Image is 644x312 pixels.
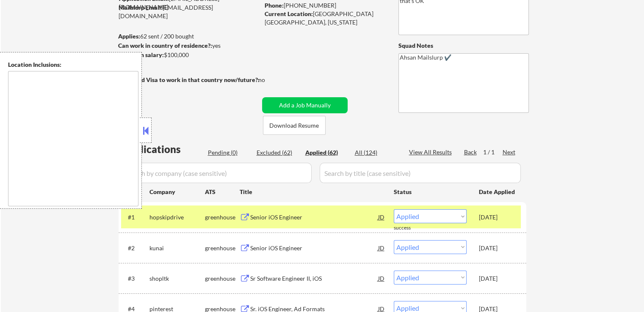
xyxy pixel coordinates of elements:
[263,116,326,135] button: Download Resume
[483,148,503,156] div: 1 / 1
[394,224,428,232] div: success
[149,213,205,222] div: hopskipdrive
[394,184,467,199] div: Status
[503,148,516,156] div: Next
[479,274,516,283] div: [DATE]
[118,51,164,58] strong: Minimum salary:
[265,1,384,10] div: [PHONE_NUMBER]
[240,188,386,196] div: Title
[118,42,212,49] strong: Can work in country of residence?:
[149,188,205,196] div: Company
[149,274,205,283] div: shopltk
[118,41,257,50] div: yes
[262,97,348,113] button: Add a Job Manually
[208,148,250,157] div: Pending (0)
[121,144,205,154] div: Applications
[119,4,163,11] strong: Mailslurp Email:
[409,148,454,156] div: View All Results
[265,2,284,9] strong: Phone:
[128,213,143,222] div: #1
[250,213,378,222] div: Senior iOS Engineer
[8,60,138,69] div: Location Inclusions:
[479,244,516,252] div: [DATE]
[377,240,386,255] div: JD
[128,244,143,252] div: #2
[121,163,312,183] input: Search by company (case sensitive)
[464,148,478,156] div: Back
[128,274,143,283] div: #3
[205,188,240,196] div: ATS
[479,188,516,196] div: Date Applied
[258,76,282,84] div: no
[118,51,259,59] div: $100,000
[257,148,299,157] div: Excluded (62)
[119,76,260,83] strong: Will need Visa to work in that country now/future?:
[250,244,378,252] div: Senior iOS Engineer
[205,274,240,283] div: greenhouse
[355,148,397,157] div: All (124)
[205,244,240,252] div: greenhouse
[320,163,521,183] input: Search by title (case sensitive)
[118,33,140,40] strong: Applies:
[265,10,313,17] strong: Current Location:
[265,10,384,26] div: [GEOGRAPHIC_DATA] [GEOGRAPHIC_DATA], [US_STATE]
[398,41,529,50] div: Squad Notes
[205,213,240,222] div: greenhouse
[377,209,386,224] div: JD
[119,3,259,20] div: [EMAIL_ADDRESS][DOMAIN_NAME]
[479,213,516,222] div: [DATE]
[377,271,386,286] div: JD
[149,244,205,252] div: kunai
[250,274,378,283] div: Sr Software Engineer II, iOS
[118,32,259,41] div: 62 sent / 200 bought
[305,148,348,157] div: Applied (62)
